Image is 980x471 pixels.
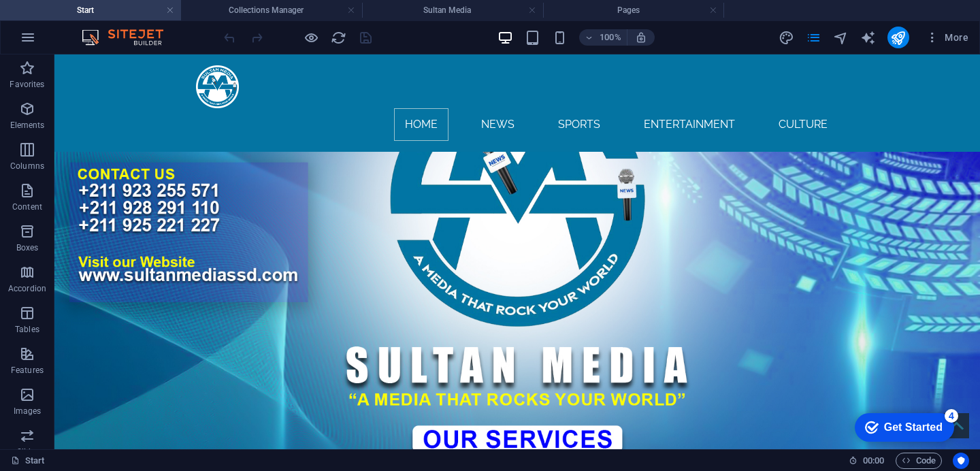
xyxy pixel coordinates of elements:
[16,242,39,253] p: Boxes
[17,446,38,457] p: Slider
[10,120,45,131] p: Elements
[78,29,180,46] img: Editor Logo
[953,453,969,469] button: Usercentrics
[600,29,621,46] h6: 100%
[902,453,936,469] span: Code
[926,31,968,44] span: More
[543,3,724,18] h4: Pages
[14,7,113,35] div: Get Started 4 items remaining, 20% complete
[11,453,45,469] a: Click to cancel selection. Double-click to open Pages
[806,29,822,46] button: pages
[779,29,795,46] button: design
[863,453,884,469] span: 00 00
[635,31,647,44] i: On resize automatically adjust zoom level to fit chosen device.
[860,30,876,46] i: AI Writer
[779,30,794,46] i: Design (Ctrl+Alt+Y)
[860,29,877,46] button: text_generator
[896,453,942,469] button: Code
[43,15,101,27] div: Get Started
[331,30,346,46] i: Reload page
[14,406,42,417] p: Images
[890,30,906,46] i: Publish
[11,365,44,376] p: Features
[579,29,627,46] button: 100%
[12,201,42,212] p: Content
[103,3,117,16] div: 4
[806,30,821,46] i: Pages (Ctrl+Alt+S)
[849,453,885,469] h6: Session time
[362,3,543,18] h4: Sultan Media
[330,29,346,46] button: reload
[920,27,974,48] button: More
[833,29,849,46] button: navigator
[10,161,44,172] p: Columns
[872,455,875,466] span: :
[8,283,46,294] p: Accordion
[303,29,319,46] button: Click here to leave preview mode and continue editing
[10,79,44,90] p: Favorites
[181,3,362,18] h4: Collections Manager
[887,27,909,48] button: publish
[15,324,39,335] p: Tables
[833,30,849,46] i: Navigator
